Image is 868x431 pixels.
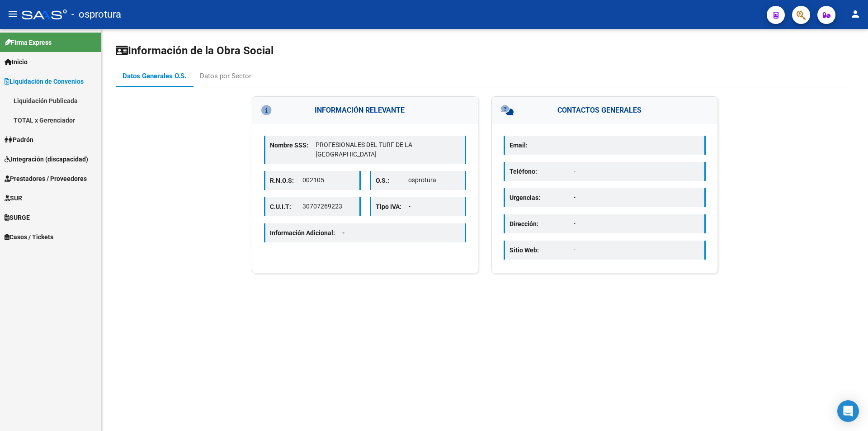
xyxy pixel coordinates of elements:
[270,140,316,150] p: Nombre SSS:
[5,232,53,242] span: Casos / Tickets
[302,202,354,211] p: 30707269223
[574,193,700,202] p: -
[5,76,84,86] span: Liquidación de Convenios
[5,154,88,164] span: Integración (discapacidad)
[5,57,28,67] span: Inicio
[252,97,478,124] h3: INFORMACIÓN RELEVANTE
[850,9,861,19] mat-icon: person
[5,174,87,184] span: Prestadores / Proveedores
[509,166,574,176] p: Teléfono:
[376,202,409,212] p: Tipo IVA:
[509,193,574,203] p: Urgencias:
[376,175,408,185] p: O.S.:
[5,38,52,47] span: Firma Express
[574,219,700,228] p: -
[7,9,18,19] mat-icon: menu
[200,71,251,81] div: Datos por Sector
[509,219,574,229] p: Dirección:
[116,43,854,58] h1: Información de la Obra Social
[316,140,460,159] p: PROFESIONALES DEL TURF DE LA [GEOGRAPHIC_DATA]
[270,175,302,185] p: R.N.O.S:
[408,175,460,185] p: osprotura
[837,400,859,422] div: Open Intercom Messenger
[71,5,121,24] span: - osprotura
[492,97,717,124] h3: CONTACTOS GENERALES
[574,166,700,176] p: -
[509,245,574,255] p: Sitio Web:
[5,213,30,223] span: SURGE
[270,228,352,238] p: Información Adicional:
[5,193,22,203] span: SUR
[302,175,354,185] p: 002105
[409,202,461,211] p: -
[5,135,33,145] span: Padrón
[509,140,574,150] p: Email:
[123,71,186,81] div: Datos Generales O.S.
[270,202,302,212] p: C.U.I.T:
[574,245,700,255] p: -
[342,229,345,237] span: -
[574,140,700,150] p: -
